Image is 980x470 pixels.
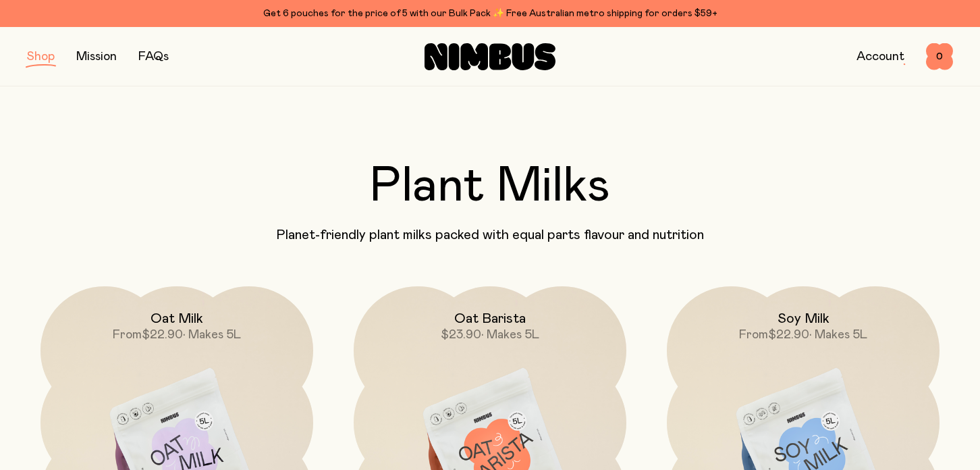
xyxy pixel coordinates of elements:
[76,51,117,63] a: Mission
[27,227,953,243] p: Planet-friendly plant milks packed with equal parts flavour and nutrition
[926,43,953,70] button: 0
[151,311,203,327] h2: Oat Milk
[142,329,183,341] span: $22.90
[454,311,526,327] h2: Oat Barista
[27,162,953,211] h2: Plant Milks
[768,329,809,341] span: $22.90
[481,329,539,341] span: • Makes 5L
[809,329,867,341] span: • Makes 5L
[739,329,768,341] span: From
[856,51,904,63] a: Account
[441,329,481,341] span: $23.90
[27,5,953,22] div: Get 6 pouches for the price of 5 with our Bulk Pack ✨ Free Australian metro shipping for orders $59+
[138,51,169,63] a: FAQs
[183,329,241,341] span: • Makes 5L
[778,311,829,327] h2: Soy Milk
[113,329,142,341] span: From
